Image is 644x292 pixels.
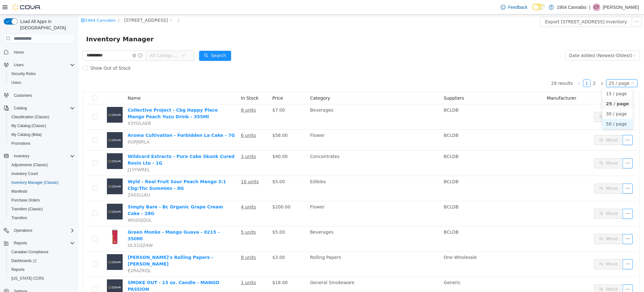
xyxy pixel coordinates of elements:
[11,141,31,146] span: Promotions
[11,91,75,99] span: Customers
[515,219,544,230] button: icon: swapMove
[521,67,525,71] i: icon: right
[11,152,75,160] span: Inventory
[553,2,563,12] button: icon: ellipsis
[6,121,77,130] button: My Catalog (Classic)
[9,214,75,222] span: Transfers
[194,118,209,123] span: $58.00
[11,276,44,281] span: [US_STATE] CCRS
[59,39,64,43] i: icon: info-circle
[162,81,180,86] span: In Stock
[6,161,77,169] button: Adjustments (Classic)
[14,62,24,67] span: Users
[365,118,380,123] span: BCLDB
[2,4,6,8] i: icon: shop
[6,256,77,265] a: Dashboards
[13,4,41,10] img: Cova
[49,93,139,105] a: Collective Project - Cbg Happy Place Mango Peach Yuzu Drink - 355Ml
[49,254,72,259] span: E2RAZKQL
[9,266,75,273] span: Reports
[9,122,75,130] span: My Catalog (Classic)
[28,214,44,230] img: Green Monke - Mango Guava - 0215 - 350Ml hero shot
[9,205,75,213] span: Transfers (Classic)
[9,113,52,121] a: Classification (Classic)
[11,239,30,247] button: Reports
[519,65,527,73] li: Next Page
[524,74,554,84] li: 15 / page
[9,179,61,186] a: Inventory Manager (Classic)
[229,90,363,115] td: Beverages
[28,189,44,205] img: Simply Bare - Bc Organic Grape Cream Cake - 28G placeholder
[11,48,75,56] span: Home
[515,169,544,179] button: icon: swapMove
[11,180,58,185] span: Inventory Manager (Classic)
[9,140,75,147] span: Promotions
[515,97,544,108] button: icon: swapMove
[365,240,398,245] span: One Wholesale
[9,248,51,256] a: Canadian Compliance
[9,131,75,138] span: My Catalog (Beta)
[9,196,75,204] span: Purchase Orders
[603,3,639,11] p: [PERSON_NAME]
[9,140,33,147] a: Promotions
[11,123,46,128] span: My Catalog (Classic)
[49,240,135,252] a: [PERSON_NAME]'s Rolling Papers - [PERSON_NAME]
[11,114,49,120] span: Classification (Classic)
[468,81,498,86] span: Manufacturer
[6,248,77,256] button: Canadian Compliance
[194,93,206,98] span: $7.00
[11,207,43,212] span: Transfers (Classic)
[1,226,77,235] button: Operations
[11,104,29,112] button: Catalog
[9,196,42,204] a: Purchase Orders
[9,70,38,78] a: Security Roles
[162,93,177,98] u: 8 units
[491,36,553,46] div: Date Added (Newest-Oldest)
[229,187,363,212] td: Flower
[554,39,558,44] i: icon: down
[472,65,494,73] li: 29 results
[28,118,44,133] img: Aroma Cultivation - Forbidden La Cake - 7G placeholder
[28,265,44,281] img: SMOKE OUT - 13 oz. Candle - MANGO PASSION placeholder
[49,81,62,86] span: Name
[194,240,206,245] span: $3.00
[28,92,44,108] img: Collective Project - Cbg Happy Place Mango Peach Yuzu Drink - 355Ml placeholder
[99,3,101,8] span: /
[162,240,177,245] u: 8 units
[11,227,35,234] button: Operations
[14,228,32,233] span: Operations
[544,245,554,255] button: icon: ellipsis
[39,3,41,8] span: /
[6,265,77,274] button: Reports
[515,270,544,280] button: icon: swapMove
[162,215,177,220] u: 5 units
[14,154,29,159] span: Inventory
[508,4,527,10] span: Feedback
[9,170,75,178] span: Inventory Count
[6,130,77,139] button: My Catalog (Beta)
[6,169,77,178] button: Inventory Count
[49,228,74,233] span: GL51QZ4W
[365,81,386,86] span: Suppliers
[552,67,556,71] i: icon: down
[497,65,504,73] li: Previous Page
[9,122,49,130] a: My Catalog (Classic)
[120,36,153,46] button: icon: searchSearch
[28,240,44,255] img: Juicy Jay's Rolling Papers - Mello Mango placeholder
[6,78,77,87] button: Users
[6,113,77,121] button: Classification (Classic)
[2,3,37,8] a: icon: shop1904 Cannabis
[557,3,586,11] p: 1904 Cannabis
[365,266,382,271] span: Generic
[1,152,77,161] button: Inventory
[49,178,72,183] span: ZA02LLKU
[229,136,363,161] td: Concentrates
[28,164,44,180] img: Wyld - Real Fruit Sour Peach Mango 3:1 Cbg:Thc Gummies - 8G placeholder
[9,79,24,86] a: Users
[11,104,75,112] span: Catalog
[9,131,44,138] a: My Catalog (Beta)
[532,4,546,10] input: Dark Mode
[524,84,554,94] li: 25 / page
[524,104,554,114] li: 50 / page
[49,266,141,277] a: SMOKE OUT - 13 oz. Candle - MANGO PASSION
